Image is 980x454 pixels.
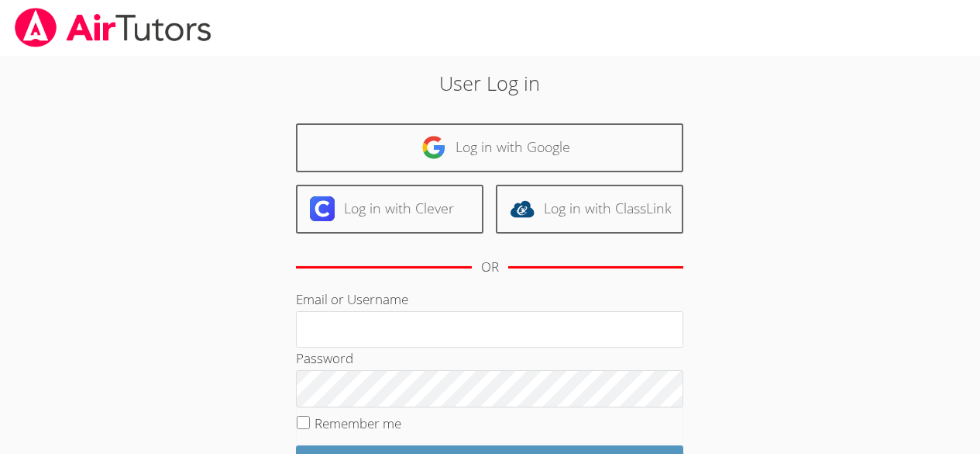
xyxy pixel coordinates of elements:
[296,185,483,234] a: Log in with Clever
[310,196,335,221] img: clever-logo-6eab21bc6e7a338710f1a6ff85c0baf02591cd810cc4098c63d3a4b26e2feb20.svg
[296,123,683,172] a: Log in with Google
[421,135,446,160] img: google-logo-50288ca7cdecda66e5e0955fdab243c47b7ad437acaf1139b6f446037453330a.svg
[296,290,408,308] label: Email or Username
[225,68,755,98] h2: User Log in
[481,256,499,279] div: OR
[510,196,535,221] img: classlink-logo-d6bb404cc1216ec64c9a2012d9dc4662098be43eaf13dc465df04b49fa7ab582.svg
[315,414,401,432] label: Remember me
[13,8,213,47] img: airtutors_banner-c4298cdbf04f3fff15de1276eac7730deb9818008684d7c2e4769d2f7ddbe033.png
[296,349,353,367] label: Password
[496,185,683,234] a: Log in with ClassLink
